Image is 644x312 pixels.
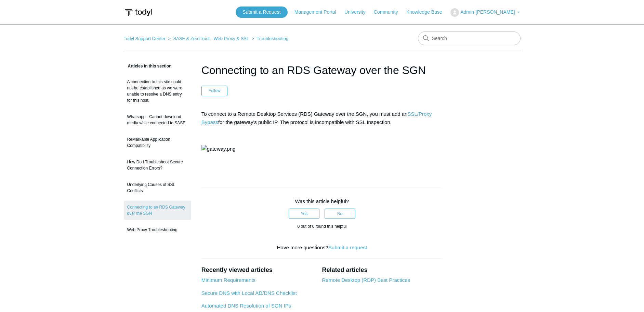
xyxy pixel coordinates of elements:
[124,6,153,19] img: Todyl Support Center Help Center home page
[124,36,166,41] a: Todyl Support Center
[460,9,515,15] span: Admin-[PERSON_NAME]
[201,277,255,283] a: Minimum Requirements
[295,198,349,204] span: Was this article helpful?
[297,224,346,229] span: 0 out of 0 found this helpful
[124,178,191,197] a: Underlying Causes of SSL Conflicts
[236,7,287,18] a: Submit a Request
[124,110,191,129] a: Whatsapp - Cannot download media while connected to SASE
[201,145,236,153] img: gateway.png
[201,290,297,296] a: Secure DNS with Local AD/DNS Checklist
[328,245,367,250] a: Submit a request
[450,8,521,17] button: Admin-[PERSON_NAME]
[167,36,250,41] li: SASE & ZeroTrust - Web Proxy & SSL
[201,62,443,78] h1: Connecting to an RDS Gateway over the SGN
[250,36,288,41] li: Troubleshooting
[294,9,343,16] a: Management Portal
[201,303,291,309] a: Automated DNS Resolution of SGN IPs
[124,36,167,41] li: Todyl Support Center
[201,244,443,252] div: Have more questions?
[124,201,191,220] a: Connecting to an RDS Gateway over the SGN
[322,265,443,275] h2: Related articles
[418,32,521,45] input: Search
[344,9,372,16] a: University
[124,155,191,175] a: How Do I Troubleshoot Secure Connection Errors?
[257,36,288,41] a: Troubleshooting
[322,277,410,283] a: Remote Desktop (RDP) Best Practices
[374,9,405,16] a: Community
[289,209,319,219] button: This article was helpful
[124,64,172,68] span: Articles in this section
[201,86,228,96] button: Follow Article
[124,223,191,236] a: Web Proxy Troubleshooting
[325,209,355,219] button: This article was not helpful
[406,9,449,16] a: Knowledge Base
[124,133,191,152] a: ReMarkable Application Compatibility
[173,36,249,41] a: SASE & ZeroTrust - Web Proxy & SSL
[201,110,443,126] p: To connect to a Remote Desktop Services (RDS) Gateway over the SGN, you must add an for the gatew...
[201,265,315,275] h2: Recently viewed articles
[124,75,191,107] a: A connection to this site could not be established as we were unable to resolve a DNS entry for t...
[201,111,432,125] a: SSL/Proxy Bypass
